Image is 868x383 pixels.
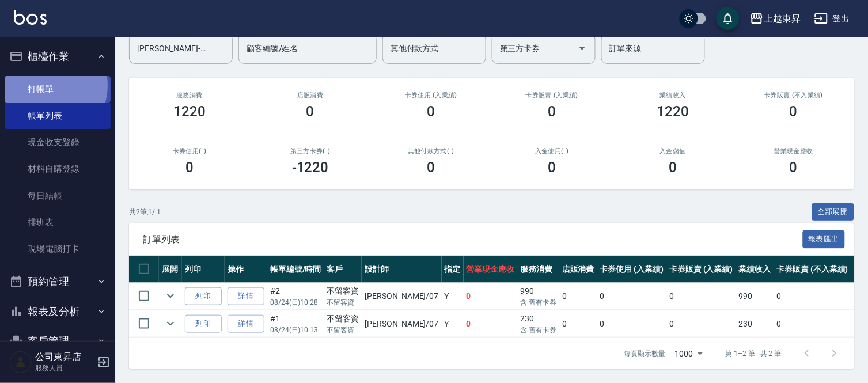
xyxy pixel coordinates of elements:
[666,283,736,310] td: 0
[228,315,264,333] a: 詳情
[327,313,359,325] div: 不留客資
[812,203,855,221] button: 全部展開
[657,104,689,120] h3: 1220
[810,8,854,29] button: 登出
[270,297,321,308] p: 08/24 (日) 10:28
[670,338,707,369] div: 1000
[736,283,774,310] td: 990
[442,256,464,283] th: 指定
[5,236,111,262] a: 現場電腦打卡
[267,283,324,310] td: #2
[35,351,94,363] h5: 公司東昇店
[267,256,324,283] th: 帳單編號/時間
[626,147,719,155] h2: 入金儲值
[597,256,667,283] th: 卡券使用 (入業績)
[385,92,478,99] h2: 卡券使用 (入業績)
[442,310,464,338] td: Y
[129,207,161,217] p: 共 2 筆, 1 / 1
[306,104,314,120] h3: 0
[292,160,329,176] h3: -1220
[5,267,111,297] button: 預約管理
[327,285,359,297] div: 不留客資
[264,147,357,155] h2: 第三方卡券(-)
[517,283,559,310] td: 990
[726,348,782,359] p: 第 1–2 筆 共 2 筆
[143,147,236,155] h2: 卡券使用(-)
[5,183,111,209] a: 每日結帳
[505,147,598,155] h2: 入金使用(-)
[666,310,736,338] td: 0
[185,287,222,305] button: 列印
[362,310,441,338] td: [PERSON_NAME] /07
[228,287,264,305] a: 詳情
[745,7,805,31] button: 上越東昇
[5,156,111,182] a: 材料自購登錄
[143,234,803,245] span: 訂單列表
[559,283,597,310] td: 0
[362,283,441,310] td: [PERSON_NAME] /07
[427,160,435,176] h3: 0
[517,256,559,283] th: 服務消費
[559,256,597,283] th: 店販消費
[790,104,798,120] h3: 0
[5,41,111,71] button: 櫃檯作業
[143,92,236,99] h3: 服務消費
[717,7,740,30] button: save
[464,256,518,283] th: 營業現金應收
[162,287,179,305] button: expand row
[5,76,111,103] a: 打帳單
[736,310,774,338] td: 230
[159,256,182,283] th: 展開
[14,10,47,25] img: Logo
[464,283,518,310] td: 0
[559,310,597,338] td: 0
[5,209,111,236] a: 排班表
[666,256,736,283] th: 卡券販賣 (入業績)
[185,160,194,176] h3: 0
[764,12,801,26] div: 上越東昇
[520,325,556,335] p: 含 舊有卡券
[790,160,798,176] h3: 0
[35,363,94,373] p: 服務人員
[185,315,222,333] button: 列印
[747,147,840,155] h2: 營業現金應收
[324,256,362,283] th: 客戶
[736,256,774,283] th: 業績收入
[669,160,677,176] h3: 0
[267,310,324,338] td: #1
[9,351,32,374] img: Person
[597,283,667,310] td: 0
[264,92,357,99] h2: 店販消費
[5,103,111,129] a: 帳單列表
[626,92,719,99] h2: 業績收入
[520,297,556,308] p: 含 舊有卡券
[173,104,206,120] h3: 1220
[573,39,592,58] button: Open
[803,233,846,244] a: 報表匯出
[517,310,559,338] td: 230
[774,283,851,310] td: 0
[548,104,556,120] h3: 0
[5,129,111,156] a: 現金收支登錄
[182,256,225,283] th: 列印
[327,325,359,335] p: 不留客資
[5,297,111,327] button: 報表及分析
[803,230,846,248] button: 報表匯出
[327,297,359,308] p: 不留客資
[442,283,464,310] td: Y
[624,348,666,359] p: 每頁顯示數量
[225,256,267,283] th: 操作
[747,92,840,99] h2: 卡券販賣 (不入業績)
[385,147,478,155] h2: 其他付款方式(-)
[427,104,435,120] h3: 0
[597,310,667,338] td: 0
[548,160,556,176] h3: 0
[774,256,851,283] th: 卡券販賣 (不入業績)
[362,256,441,283] th: 設計師
[464,310,518,338] td: 0
[5,326,111,356] button: 客戶管理
[162,315,179,332] button: expand row
[774,310,851,338] td: 0
[505,92,598,99] h2: 卡券販賣 (入業績)
[270,325,321,335] p: 08/24 (日) 10:13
